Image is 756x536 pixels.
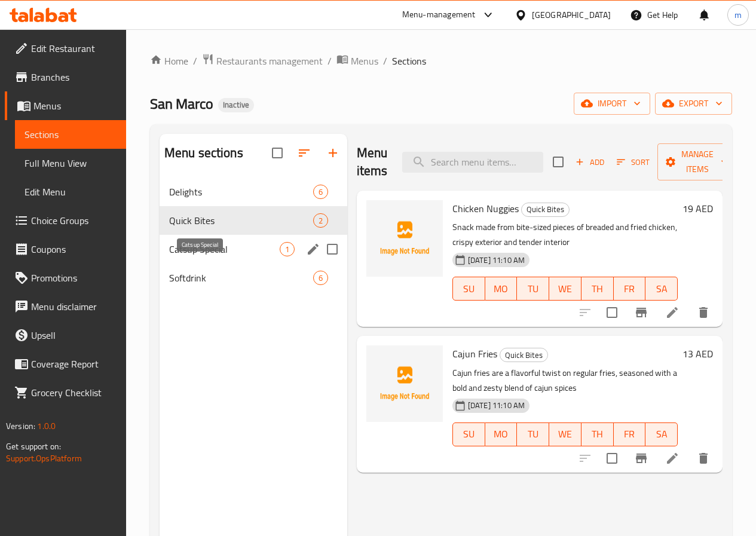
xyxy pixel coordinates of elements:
span: Restaurants management [216,54,323,68]
button: TH [581,277,614,301]
a: Coupons [5,235,126,264]
a: Grocery Checklist [5,378,126,407]
span: Sort items [609,153,657,171]
span: Edit Menu [25,185,117,199]
a: Menus [5,91,126,120]
button: MO [485,277,518,301]
span: export [665,96,723,111]
button: TU [517,422,549,446]
span: Menus [33,99,117,113]
div: Menu-management [402,8,476,22]
button: Add section [319,139,347,167]
span: WE [554,280,577,298]
a: Home [150,54,188,68]
span: TH [586,280,609,298]
span: Chicken Nuggies [452,200,519,218]
span: m [734,8,742,22]
div: Delights6 [160,177,347,206]
a: Restaurants management [202,53,323,69]
button: TU [517,277,549,301]
div: [GEOGRAPHIC_DATA] [532,8,611,22]
a: Menu disclaimer [5,292,126,321]
button: WE [549,422,581,446]
nav: breadcrumb [150,53,732,69]
div: items [280,242,295,256]
span: Menus [351,54,378,68]
a: Edit Menu [15,177,126,206]
button: FR [614,277,646,301]
span: San Marco [150,90,213,117]
span: TU [522,425,544,443]
li: / [328,54,332,68]
span: Version: [6,418,35,434]
span: Promotions [31,271,117,285]
button: FR [614,422,646,446]
span: FR [619,280,641,298]
span: 1.0.0 [37,418,56,434]
img: Cajun Fries [366,345,443,422]
a: Choice Groups [5,206,126,235]
span: Choice Groups [31,213,117,228]
button: edit [304,240,322,258]
button: SU [452,422,485,446]
span: Delights [169,185,313,199]
h2: Menu sections [164,144,243,162]
span: 2 [314,215,328,226]
p: Cajun fries are a flavorful twist on regular fries, seasoned with a bold and zesty blend of cajun... [452,366,678,396]
span: Sort sections [290,139,319,167]
a: Coverage Report [5,350,126,378]
div: items [313,271,328,285]
a: Upsell [5,321,126,350]
input: search [402,152,543,173]
span: Catsup Special [169,242,280,256]
button: SA [645,277,678,301]
span: Branches [31,70,117,84]
div: items [313,213,328,228]
button: SA [645,422,678,446]
span: Full Menu View [25,156,117,170]
a: Branches [5,63,126,91]
span: Sections [392,54,426,68]
button: WE [549,277,581,301]
span: [DATE] 11:10 AM [463,400,529,411]
span: TU [522,280,544,298]
span: Upsell [31,328,117,342]
p: Snack made from bite-sized pieces of breaded and fried chicken, crispy exterior and tender interior [452,220,678,250]
span: Select all sections [265,140,290,166]
div: Inactive [218,98,254,112]
a: Sections [15,120,126,149]
span: Get support on: [6,439,61,454]
span: TH [586,425,609,443]
span: SU [458,425,480,443]
span: Coverage Report [31,357,117,371]
span: Quick Bites [169,213,313,228]
li: / [193,54,197,68]
li: / [383,54,387,68]
a: Promotions [5,264,126,292]
button: SU [452,277,485,301]
div: Quick Bites [521,203,570,217]
button: import [574,93,650,115]
div: Quick Bites2 [160,206,347,235]
button: Branch-specific-item [627,298,656,327]
span: MO [490,280,513,298]
a: Edit menu item [665,451,680,465]
div: items [313,185,328,199]
a: Full Menu View [15,149,126,177]
div: Softdrink6 [160,264,347,292]
span: Select to update [599,300,625,325]
button: Add [571,153,609,171]
span: [DATE] 11:10 AM [463,255,529,266]
h6: 13 AED [682,345,713,362]
span: Quick Bites [500,348,547,362]
span: Grocery Checklist [31,385,117,400]
a: Edit menu item [665,305,680,320]
span: Softdrink [169,271,313,285]
span: SU [458,280,480,298]
span: FR [619,425,641,443]
nav: Menu sections [160,173,347,297]
span: 6 [314,186,328,198]
div: Quick Bites [500,348,548,362]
